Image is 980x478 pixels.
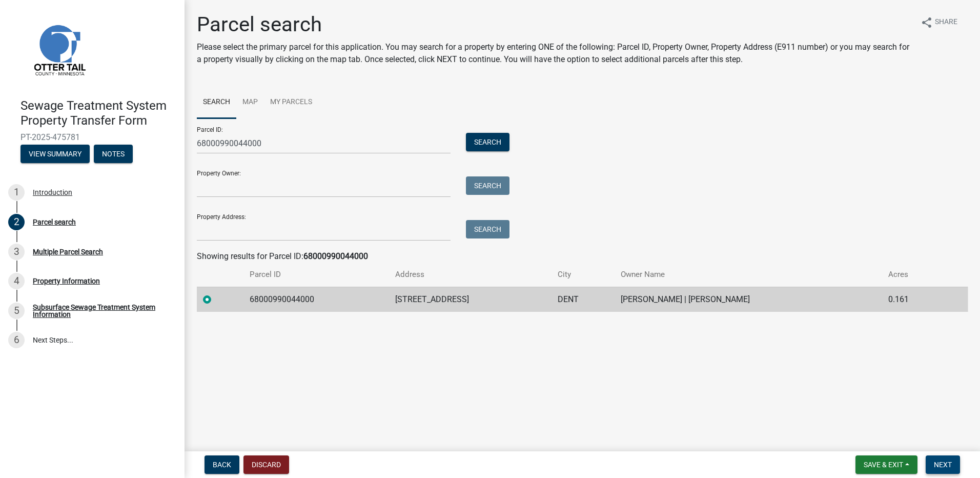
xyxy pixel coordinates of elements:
div: 4 [8,273,25,289]
button: Search [466,176,509,195]
td: 0.161 [882,287,944,312]
img: Otter Tail County, Minnesota [21,11,97,88]
td: [STREET_ADDRESS] [389,287,552,312]
th: Address [389,263,552,287]
span: Back [213,461,231,469]
div: Parcel search [33,218,76,226]
div: Subsurface Sewage Treatment System Information [33,304,168,318]
button: Next [926,455,960,474]
td: 68000990044000 [243,287,389,312]
a: My Parcels [264,86,318,119]
strong: 68000990044000 [303,251,368,261]
button: Search [466,220,509,238]
div: Showing results for Parcel ID: [197,250,968,263]
div: Property Information [33,277,100,285]
i: share [921,16,933,29]
div: 5 [8,303,25,319]
span: Save & Exit [864,461,903,469]
wm-modal-confirm: Notes [94,150,133,158]
button: Save & Exit [855,455,917,474]
a: Map [236,86,264,119]
button: Search [466,133,509,151]
p: Please select the primary parcel for this application. You may search for a property by entering ... [197,41,912,66]
h4: Sewage Treatment System Property Transfer Form [21,98,176,128]
td: [PERSON_NAME] | [PERSON_NAME] [615,287,882,312]
div: Multiple Parcel Search [33,248,103,255]
div: 6 [8,332,25,348]
h1: Parcel search [197,12,912,37]
td: DENT [552,287,615,312]
th: Acres [882,263,944,287]
span: Share [935,16,957,29]
button: Notes [94,145,133,163]
div: 2 [8,214,25,230]
button: Discard [243,455,289,474]
a: Search [197,86,236,119]
span: PT-2025-475781 [21,132,164,142]
div: 1 [8,184,25,201]
wm-modal-confirm: Summary [21,150,90,158]
th: City [552,263,615,287]
div: 3 [8,244,25,260]
div: Introduction [33,189,72,196]
span: Next [934,461,952,469]
button: shareShare [912,12,966,32]
button: View Summary [21,145,90,163]
button: Back [205,455,239,474]
th: Parcel ID [243,263,389,287]
th: Owner Name [615,263,882,287]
